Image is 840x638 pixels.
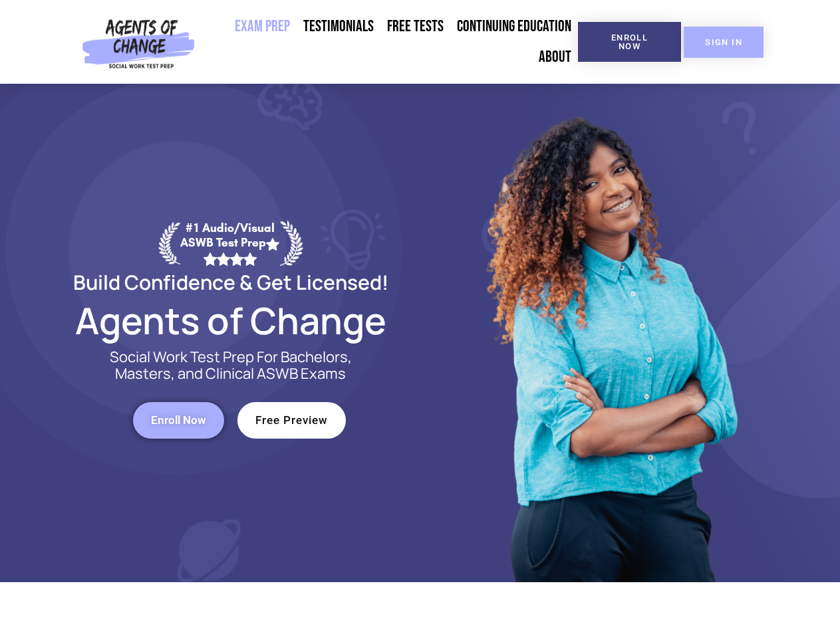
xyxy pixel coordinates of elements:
[200,11,578,72] nav: Menu
[151,415,206,426] span: Enroll Now
[380,11,450,42] a: Free Tests
[41,272,420,292] h2: Build Confidence & Get Licensed!
[180,221,280,265] div: #1 Audio/Visual ASWB Test Prep
[684,27,764,58] a: SIGN IN
[477,84,743,582] img: Website Image 1 (1)
[297,11,380,42] a: Testimonials
[133,402,224,439] a: Enroll Now
[599,33,660,51] span: Enroll Now
[237,402,346,439] a: Free Preview
[450,11,578,42] a: Continuing Education
[228,11,297,42] a: Exam Prep
[705,38,742,47] span: SIGN IN
[255,415,328,426] span: Free Preview
[41,305,420,336] h2: Agents of Change
[532,42,578,72] a: About
[578,22,681,62] a: Enroll Now
[94,349,367,382] p: Social Work Test Prep For Bachelors, Masters, and Clinical ASWB Exams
